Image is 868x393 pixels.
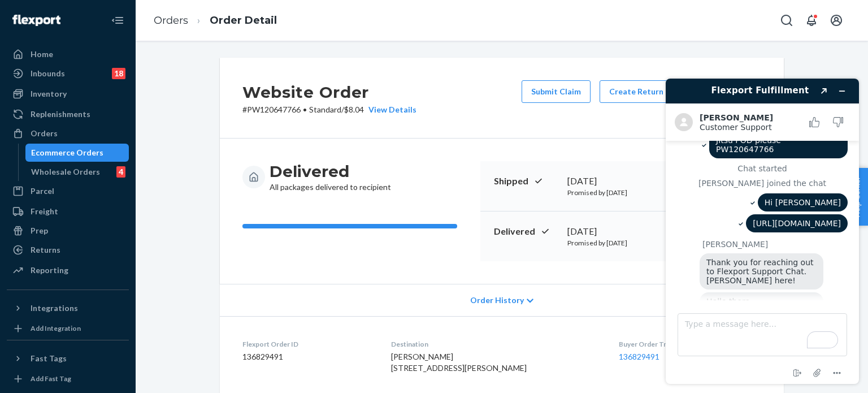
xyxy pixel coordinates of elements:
a: Add Integration [7,322,129,335]
button: View Details [364,104,416,115]
div: Home [31,49,53,60]
div: Prep [31,225,48,236]
div: Add Integration [31,323,81,333]
button: Submit Claim [522,80,591,103]
div: All packages delivered to recipient [270,161,391,193]
a: Reporting [7,261,129,279]
h2: Website Order [242,80,416,104]
a: Inbounds18 [7,64,129,83]
a: Parcel [7,182,129,200]
iframe: To enrich screen reader interactions, please activate Accessibility in Grammarly extension settings [657,70,868,393]
a: Home [7,45,129,63]
dt: Flexport Order ID [242,339,373,349]
p: # PW120647766 / $8.04 [242,104,416,115]
div: 4 [116,166,125,178]
dt: Destination [391,339,601,349]
div: Parcel [31,185,54,197]
a: Ecommerce Orders [25,144,129,162]
div: [DATE] [567,175,674,188]
p: Promised by [DATE] [567,188,674,197]
div: 18 [112,68,125,79]
ol: breadcrumbs [145,4,286,37]
button: Close Navigation [106,9,129,32]
span: Order History [470,295,524,306]
div: Inbounds [31,68,65,79]
p: Shipped [494,175,558,188]
div: Returns [31,244,60,256]
p: Promised by [DATE] [567,238,674,248]
div: Add Fast Tag [31,374,71,383]
button: Open notifications [800,9,823,32]
span: Chat [25,8,48,18]
dd: 136829491 [242,351,373,362]
a: Freight [7,202,129,221]
p: Delivered [494,225,558,238]
a: Prep [7,222,129,240]
a: Wholesale Orders4 [25,163,129,181]
button: Open account menu [825,9,848,32]
a: Returns [7,241,129,259]
a: Order Detail [210,14,277,27]
a: Inventory [7,85,129,103]
a: Replenishments [7,105,129,123]
dt: Buyer Order Tracking [619,339,761,349]
div: Freight [31,206,58,217]
div: Wholesale Orders [31,166,100,178]
img: Flexport logo [12,15,60,26]
div: Reporting [31,265,68,276]
div: Integrations [31,303,78,314]
div: Orders [31,128,58,139]
span: Standard [309,105,341,114]
span: • [303,105,307,114]
a: Orders [154,14,188,27]
div: Replenishments [31,109,90,120]
div: Fast Tags [31,353,67,364]
div: [DATE] [567,225,674,238]
a: 136829491 [619,352,659,361]
span: [PERSON_NAME] [STREET_ADDRESS][PERSON_NAME] [391,352,527,373]
button: Open Search Box [775,9,798,32]
button: Create Return [600,80,673,103]
div: Inventory [31,88,67,100]
button: Fast Tags [7,349,129,368]
div: Ecommerce Orders [31,147,103,158]
a: Add Fast Tag [7,372,129,386]
h3: Delivered [270,161,391,182]
button: Integrations [7,299,129,317]
a: Orders [7,124,129,142]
